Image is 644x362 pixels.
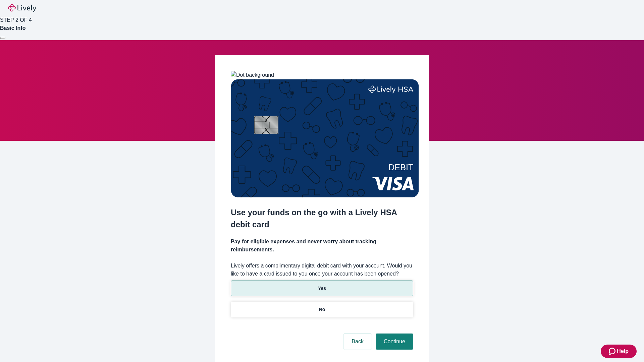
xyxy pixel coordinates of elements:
[609,347,617,355] svg: Zendesk support icon
[231,302,413,317] button: No
[231,206,413,231] h2: Use your funds on the go with a Lively HSA debit card
[8,4,36,12] img: Lively
[343,334,372,350] button: Back
[319,306,325,313] p: No
[231,262,413,278] label: Lively offers a complimentary digital debit card with your account. Would you like to have a card...
[617,347,629,355] span: Help
[601,345,637,358] button: Zendesk support iconHelp
[231,281,413,296] button: Yes
[231,238,413,254] h4: Pay for eligible expenses and never worry about tracking reimbursements.
[318,285,326,292] p: Yes
[231,71,274,79] img: Dot background
[231,79,419,197] img: Debit card
[376,334,413,350] button: Continue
